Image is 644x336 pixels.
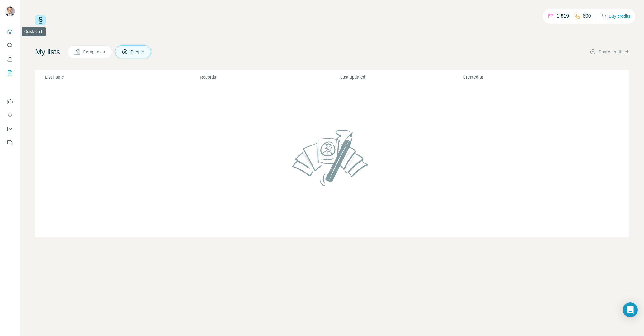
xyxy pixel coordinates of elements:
[130,49,145,55] span: People
[583,12,591,20] p: 600
[200,74,340,80] p: Records
[5,110,15,121] button: Use Surfe API
[623,302,638,317] div: Open Intercom Messenger
[5,40,15,51] button: Search
[5,96,15,107] button: Use Surfe on LinkedIn
[5,6,15,16] img: Avatar
[35,15,46,25] img: Surfe Logo
[557,12,569,20] p: 1,819
[290,124,374,191] img: No lists found
[83,49,106,55] span: Companies
[590,49,629,55] button: Share feedback
[5,137,15,148] button: Feedback
[340,74,462,80] p: Last updated
[463,74,585,80] p: Created at
[5,53,15,65] button: Enrich CSV
[601,12,630,21] button: Buy credits
[5,26,15,37] button: Quick start
[5,67,15,78] button: My lists
[45,74,199,80] p: List name
[5,123,15,135] button: Dashboard
[35,47,60,57] h4: My lists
